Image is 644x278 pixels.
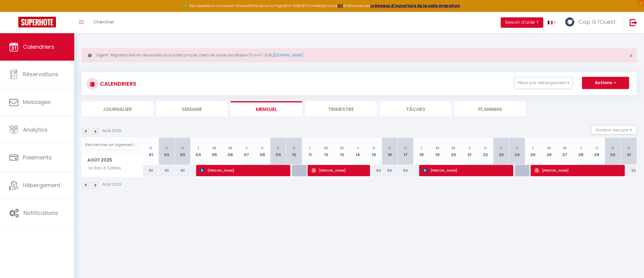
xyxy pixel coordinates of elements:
abbr: M [324,145,328,151]
abbr: L [309,145,311,151]
abbr: V [595,145,598,151]
li: Mensuel [231,101,302,116]
th: 31 [621,138,637,165]
img: Super Booking [18,17,56,27]
a: [URL][DOMAIN_NAME] [265,52,303,58]
abbr: M [340,145,344,151]
abbr: M [229,145,232,151]
th: 07 [238,138,254,165]
p: Août 2025 [102,182,122,187]
li: Semaine [156,101,228,116]
div: 84 [398,165,414,176]
abbr: D [293,145,296,151]
span: Le Bac à Sables [83,165,123,172]
a: ... Cap à l'Ouest [561,12,623,33]
div: 90 [159,165,175,176]
span: [PERSON_NAME] [200,165,286,176]
th: 04 [191,138,207,165]
abbr: V [261,145,264,151]
strong: ICI [338,3,343,8]
abbr: L [421,145,423,151]
a: Chercher [89,12,119,33]
abbr: D [404,145,407,151]
th: 16 [382,138,398,165]
div: 90 [143,165,159,176]
abbr: D [181,145,184,151]
span: Réservations [23,70,58,78]
th: 17 [398,138,414,165]
abbr: J [357,145,359,151]
span: [PERSON_NAME] [423,165,509,176]
th: 08 [254,138,270,165]
th: 11 [302,138,318,165]
button: Close [629,53,633,59]
th: 22 [477,138,493,165]
span: Paiements [23,154,52,161]
li: Trimestre [305,101,377,116]
div: 63 [621,165,637,176]
abbr: L [532,145,534,151]
button: Gestion des prix [591,125,637,134]
span: Messages [23,98,51,106]
div: 90 [175,165,191,176]
abbr: V [149,145,152,151]
th: 01 [143,138,159,165]
abbr: M [452,145,455,151]
abbr: D [627,145,630,151]
span: Notifications [24,209,58,217]
th: 20 [445,138,461,165]
abbr: S [500,145,503,151]
th: 19 [430,138,445,165]
abbr: J [468,145,470,151]
abbr: J [245,145,247,151]
abbr: L [198,145,199,151]
input: Rechercher un logement... [85,139,139,150]
abbr: M [547,145,551,151]
span: Analytics [23,126,48,134]
button: Filtrer par hébergement [514,77,573,89]
th: 14 [350,138,366,165]
p: Août 2025 [102,128,122,134]
a: créneaux d'ouverture de la salle migration [370,3,460,8]
li: Journalier [82,101,153,116]
th: 25 [525,138,541,165]
th: 23 [493,138,509,165]
button: Besoin d'aide ? [501,17,543,28]
span: Cap à l'Ouest [578,18,616,26]
span: Chercher [93,19,114,25]
th: 21 [461,138,477,165]
abbr: D [516,145,519,151]
th: 29 [589,138,605,165]
div: 84 [366,165,382,176]
abbr: V [484,145,487,151]
span: Calendriers [23,43,54,51]
span: × [629,52,633,59]
button: Actions [582,77,629,89]
span: [PERSON_NAME] [311,165,365,176]
th: 28 [573,138,589,165]
th: 03 [175,138,191,165]
img: ... [565,17,574,27]
img: logout [630,19,637,26]
div: 84 [382,165,398,176]
div: Urgent : Migration Airbnb nécessaire pour votre compte, merci de suivre ces étapes (5 min) - [82,48,637,62]
abbr: S [388,145,391,151]
th: 27 [557,138,573,165]
abbr: M [563,145,567,151]
abbr: S [611,145,614,151]
th: 18 [414,138,430,165]
th: 13 [334,138,350,165]
th: 05 [207,138,222,165]
th: 10 [286,138,302,165]
abbr: J [580,145,582,151]
th: 15 [366,138,382,165]
li: Planning [454,101,526,116]
abbr: S [165,145,168,151]
abbr: V [372,145,375,151]
abbr: M [436,145,439,151]
h3: CALENDRIERS [98,77,136,91]
th: 30 [605,138,621,165]
abbr: M [213,145,216,151]
th: 12 [318,138,334,165]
